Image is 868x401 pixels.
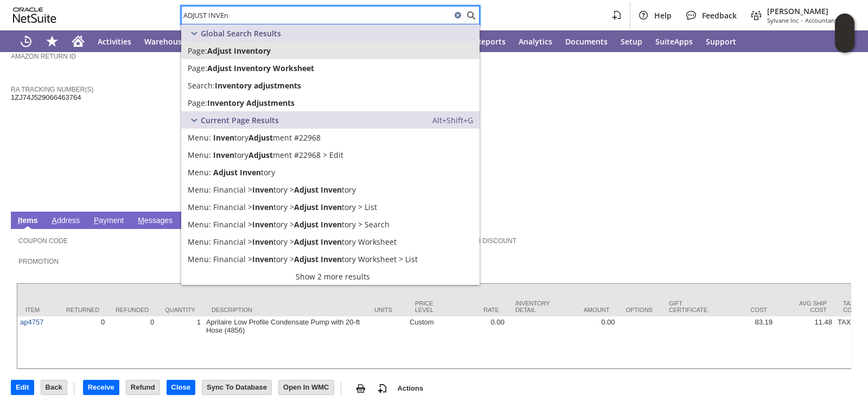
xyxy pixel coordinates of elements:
[432,115,473,125] span: Alt+Shift+G
[167,380,195,394] input: Close
[448,316,507,368] td: 0.00
[835,14,854,53] iframe: Click here to launch Oracle Guided Learning Help Panel
[20,35,33,48] svg: Recent Records
[273,219,294,230] span: tory >
[614,30,649,52] a: Setup
[138,30,193,52] a: Warehouse
[476,36,506,47] span: Reports
[767,16,799,24] span: Sylvane Inc
[273,254,294,264] span: tory >
[13,30,39,52] a: Recent Records
[201,115,279,125] span: Current Page Results
[213,202,252,212] span: Financial >
[342,237,397,247] span: tory Worksheet
[294,184,318,195] span: Adjust
[202,380,271,394] input: Sync To Database
[213,219,252,230] span: Financial >
[207,46,271,56] span: Adjust Inventory
[181,250,480,268] a: List
[248,150,273,160] span: Adjust
[212,307,358,313] div: Description
[783,300,827,313] div: Avg Ship Cost
[654,10,672,21] span: Help
[181,42,480,59] a: Page:Adjust Inventory
[66,307,99,313] div: Returned
[126,380,159,394] input: Refund
[273,150,343,160] span: ment #22968 > Edit
[252,237,273,247] span: Inven
[342,202,377,212] span: tory > List
[25,307,50,313] div: Item
[181,163,480,181] a: Adjust Inventory
[13,8,56,23] svg: logo
[215,80,301,91] span: Inventory adjustments
[39,30,65,52] div: Shortcuts
[649,30,699,52] a: SuiteApps
[213,184,252,195] span: Financial >
[201,28,281,39] span: Global Search Results
[138,216,144,225] span: M
[248,132,273,143] span: Adjust
[213,237,252,247] span: Financial >
[252,254,273,264] span: Inven
[565,36,608,47] span: Documents
[279,380,334,394] input: Open In WMC
[321,184,342,195] span: Inven
[415,300,439,313] div: Price Level
[558,316,617,368] td: 0.00
[321,237,342,247] span: Inven
[181,268,480,285] a: Show 2 more results
[374,307,399,313] div: Units
[91,30,138,52] a: Activities
[621,36,642,47] span: Setup
[188,184,211,195] span: Menu:
[294,254,318,264] span: Adjust
[188,167,211,177] span: Menu:
[58,316,107,368] td: 0
[724,307,767,313] div: Cost
[515,300,550,313] div: Inventory Detail
[464,9,477,22] svg: Search
[702,10,737,21] span: Feedback
[72,35,85,48] svg: Home
[11,93,81,102] span: 1ZJ74J529066463764
[234,132,248,143] span: tory
[188,150,211,160] span: Menu:
[273,202,294,212] span: tory >
[240,167,261,177] span: Inven
[273,132,321,143] span: ment #22968
[294,237,318,247] span: Adjust
[18,237,68,245] a: Coupon Code
[107,316,157,368] td: 0
[376,382,389,395] img: add-record.svg
[181,233,480,250] a: Adjust Inventory Worksheet
[207,98,295,108] span: Inventory Adjustments
[11,53,76,60] a: Amazon Return ID
[91,216,126,226] a: Payment
[407,316,448,368] td: Custom
[49,216,82,226] a: Address
[519,36,552,47] span: Analytics
[84,380,119,394] input: Receive
[188,202,211,212] span: Menu:
[273,184,294,195] span: tory >
[46,35,59,48] svg: Shortcuts
[18,258,59,265] a: Promotion
[801,16,803,24] span: -
[456,307,499,313] div: Rate
[188,80,215,91] span: Search:
[234,150,248,160] span: tory
[98,36,131,47] span: Activities
[252,219,273,230] span: Inven
[188,63,207,73] span: Page:
[181,94,480,111] a: Page:Inventory Adjustments
[626,307,653,313] div: Options
[144,36,186,47] span: Warehouse
[294,219,318,230] span: Adjust
[181,146,480,163] a: Edit
[181,77,480,94] a: Search:Inventory adjustmentsEdit:
[188,132,211,143] span: Menu:
[181,59,480,77] a: Page:Adjust Inventory Worksheet
[273,237,294,247] span: tory >
[321,219,342,230] span: Inven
